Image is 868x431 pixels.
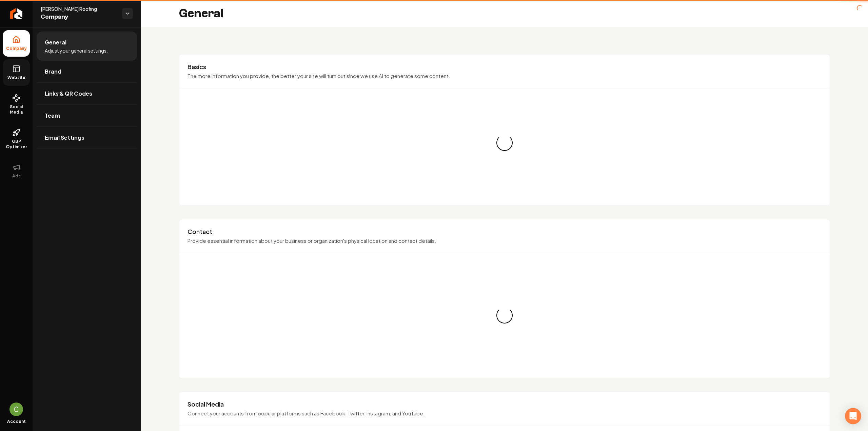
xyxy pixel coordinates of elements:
[7,419,26,424] span: Account
[45,67,61,76] span: Brand
[41,5,117,12] span: [PERSON_NAME] Roofing
[41,12,117,22] span: Company
[3,158,30,184] button: Ads
[188,63,822,71] h3: Basics
[45,134,84,142] span: Email Settings
[45,90,92,98] span: Links & QR Codes
[188,237,822,245] p: Provide essential information about your business or organization's physical location and contact...
[493,131,516,154] div: Loading
[188,228,822,236] h3: Contact
[188,72,822,80] p: The more information you provide, the better your site will turn out since we use AI to generate ...
[37,61,137,82] a: Brand
[3,46,29,51] span: Company
[10,8,23,19] img: Rebolt Logo
[845,408,861,424] div: Open Intercom Messenger
[9,403,23,416] img: Candela Corradin
[37,105,137,126] a: Team
[3,89,30,120] a: Social Media
[45,38,66,46] span: General
[188,410,822,417] p: Connect your accounts from popular platforms such as Facebook, Twitter, Instagram, and YouTube.
[3,123,30,155] a: GBP Optimizer
[5,75,28,80] span: Website
[188,400,822,408] h3: Social Media
[37,83,137,104] a: Links & QR Codes
[3,59,30,86] a: Website
[179,7,223,20] h2: General
[3,104,30,115] span: Social Media
[45,112,60,120] span: Team
[37,127,137,149] a: Email Settings
[3,139,30,150] span: GBP Optimizer
[9,173,23,179] span: Ads
[9,403,23,416] button: Open user button
[45,47,108,54] span: Adjust your general settings.
[493,304,516,327] div: Loading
